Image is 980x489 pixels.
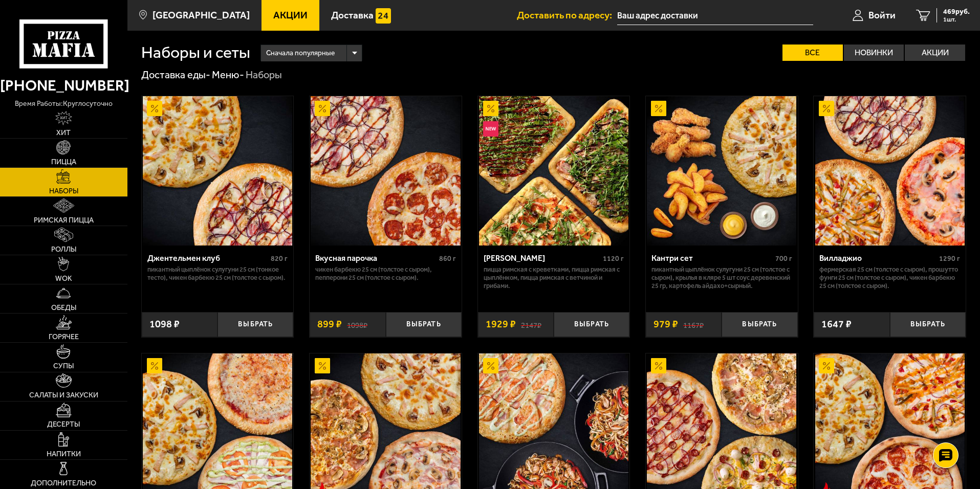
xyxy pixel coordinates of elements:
[49,334,79,341] span: Горячее
[603,254,624,263] span: 1120 г
[478,96,630,246] a: АкционныйНовинкаМама Миа
[617,6,813,25] input: Ваш адрес доставки
[821,319,852,329] span: 1647 ₽
[315,358,330,373] img: Акционный
[819,358,834,373] img: Акционный
[554,312,629,337] button: Выбрать
[722,312,797,337] button: Выбрать
[347,319,367,329] s: 1098 ₽
[31,480,96,487] span: Дополнительно
[246,69,282,82] div: Наборы
[943,8,970,15] span: 469 руб.
[814,96,966,246] a: АкционныйВилладжио
[943,16,970,23] span: 1 шт.
[51,304,76,312] span: Обеды
[683,319,704,329] s: 1167 ₽
[483,121,498,137] img: Новинка
[651,101,666,116] img: Акционный
[147,358,162,373] img: Акционный
[56,129,71,137] span: Хит
[273,10,308,20] span: Акции
[483,101,498,116] img: Акционный
[141,45,250,61] h1: Наборы и сеты
[775,254,792,263] span: 700 г
[212,69,244,81] a: Меню-
[47,451,81,458] span: Напитки
[315,253,437,263] div: Вкусная парочка
[147,253,269,263] div: Джентельмен клуб
[376,8,391,24] img: 15daf4d41897b9f0e9f617042186c801.svg
[646,96,798,246] a: АкционныйКантри сет
[782,45,843,61] label: Все
[266,43,335,63] span: Сначала популярные
[819,253,937,263] div: Вилладжио
[51,246,76,253] span: Роллы
[890,312,966,337] button: Выбрать
[34,217,94,224] span: Римская пицца
[439,254,456,263] span: 860 г
[647,96,796,246] img: Кантри сет
[271,254,288,263] span: 820 г
[521,319,541,329] s: 2147 ₽
[217,312,293,337] button: Выбрать
[51,159,76,166] span: Пицца
[517,10,617,20] span: Доставить по адресу:
[147,101,162,116] img: Акционный
[55,275,72,282] span: WOK
[29,392,98,399] span: Салаты и закуски
[815,96,965,246] img: Вилладжио
[844,45,904,61] label: Новинки
[310,96,462,246] a: АкционныйВкусная парочка
[905,45,965,61] label: Акции
[486,319,516,329] span: 1929 ₽
[654,319,678,329] span: 979 ₽
[317,319,342,329] span: 899 ₽
[315,265,456,282] p: Чикен Барбекю 25 см (толстое с сыром), Пепперони 25 см (толстое с сыром).
[386,312,462,337] button: Выбрать
[142,96,294,246] a: АкционныйДжентельмен клуб
[484,265,624,290] p: Пицца Римская с креветками, Пицца Римская с цыплёнком, Пицца Римская с ветчиной и грибами.
[49,188,78,195] span: Наборы
[47,421,80,428] span: Десерты
[483,358,498,373] img: Акционный
[939,254,960,263] span: 1290 г
[153,10,250,20] span: [GEOGRAPHIC_DATA]
[868,10,896,20] span: Войти
[53,363,74,370] span: Супы
[651,358,666,373] img: Акционный
[149,319,180,329] span: 1098 ₽
[311,96,460,246] img: Вкусная парочка
[484,253,601,263] div: [PERSON_NAME]
[141,69,210,81] a: Доставка еды-
[315,101,330,116] img: Акционный
[651,265,792,290] p: Пикантный цыплёнок сулугуни 25 см (толстое с сыром), крылья в кляре 5 шт соус деревенский 25 гр, ...
[147,265,288,282] p: Пикантный цыплёнок сулугуни 25 см (тонкое тесто), Чикен Барбекю 25 см (толстое с сыром).
[331,10,374,20] span: Доставка
[479,96,628,246] img: Мама Миа
[819,265,960,290] p: Фермерская 25 см (толстое с сыром), Прошутто Фунги 25 см (толстое с сыром), Чикен Барбекю 25 см (...
[143,96,292,246] img: Джентельмен клуб
[819,101,834,116] img: Акционный
[651,253,773,263] div: Кантри сет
